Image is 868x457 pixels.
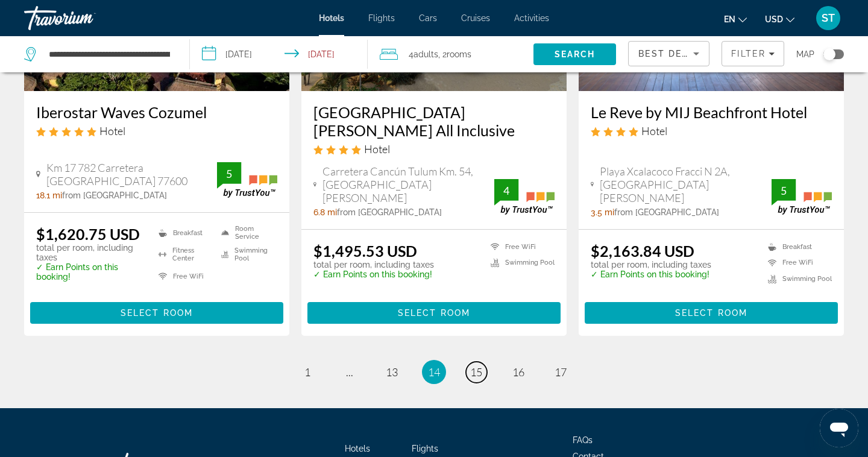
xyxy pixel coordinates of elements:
[675,308,747,318] span: Select Room
[46,161,217,188] span: Km 17 782 Carretera [GEOGRAPHIC_DATA] 77600
[36,243,143,262] p: total per room, including taxes
[36,191,62,200] span: 18.1 mi
[638,46,699,61] mat-select: Sort by
[533,43,616,65] button: Search
[600,165,772,204] span: Playa Xcalacoco Fracci N 2A, [GEOGRAPHIC_DATA][PERSON_NAME]
[555,49,596,59] span: Search
[368,13,395,23] a: Flights
[337,207,442,217] span: from [GEOGRAPHIC_DATA]
[313,103,555,139] a: [GEOGRAPHIC_DATA][PERSON_NAME] All Inclusive
[414,49,438,59] span: Adults
[304,365,310,379] span: 1
[638,49,701,58] span: Best Deals
[386,365,398,379] span: 13
[765,14,783,24] span: USD
[217,162,277,198] img: TrustYou guest rating badge
[762,242,832,252] li: Breakfast
[36,225,140,243] ins: $1,620.75 USD
[447,49,471,59] span: rooms
[555,365,567,379] span: 17
[215,225,277,241] li: Room Service
[591,260,711,269] p: total per room, including taxes
[153,247,215,262] li: Fitness Center
[313,207,337,217] span: 6.8 mi
[591,242,694,260] ins: $2,163.84 USD
[153,268,215,284] li: Free WiFi
[762,258,832,268] li: Free WiFi
[36,103,277,121] a: Iberostar Waves Cozumel
[573,435,593,445] a: FAQs
[36,124,277,137] div: 5 star Hotel
[313,269,434,279] p: ✓ Earn Points on this booking!
[307,302,561,324] button: Select Room
[724,10,747,28] button: Change language
[412,444,438,453] a: Flights
[398,308,470,318] span: Select Room
[346,365,353,379] span: ...
[438,46,471,63] span: , 2
[313,260,434,269] p: total per room, including taxes
[813,5,844,31] button: User Menu
[822,12,835,24] span: ST
[30,304,283,318] a: Select Room
[591,269,711,279] p: ✓ Earn Points on this booking!
[731,49,766,58] span: Filter
[409,46,438,63] span: 4
[796,46,814,63] span: Map
[319,13,344,23] a: Hotels
[99,124,125,137] span: Hotel
[153,225,215,241] li: Breakfast
[494,179,555,215] img: TrustYou guest rating badge
[217,166,241,181] div: 5
[814,49,844,60] button: Toggle map
[772,183,796,198] div: 5
[591,207,614,217] span: 3.5 mi
[772,179,832,215] img: TrustYou guest rating badge
[514,13,549,23] a: Activities
[470,365,482,379] span: 15
[190,36,368,72] button: Select check in and out date
[591,124,832,137] div: 4 star Hotel
[48,45,171,63] input: Search hotel destination
[641,124,667,137] span: Hotel
[485,242,555,252] li: Free WiFi
[722,41,784,66] button: Filters
[419,13,437,23] a: Cars
[512,365,524,379] span: 16
[322,165,494,204] span: Carretera Cancún Tulum Km. 54, [GEOGRAPHIC_DATA][PERSON_NAME]
[724,14,735,24] span: en
[215,247,277,262] li: Swimming Pool
[762,274,832,284] li: Swimming Pool
[461,13,490,23] a: Cruises
[307,304,561,318] a: Select Room
[614,207,719,217] span: from [GEOGRAPHIC_DATA]
[24,2,145,34] a: Travorium
[820,409,858,447] iframe: Button to launch messaging window
[62,191,167,200] span: from [GEOGRAPHIC_DATA]
[121,308,193,318] span: Select Room
[485,258,555,268] li: Swimming Pool
[313,142,555,156] div: 4 star Hotel
[36,262,143,282] p: ✓ Earn Points on this booking!
[765,10,794,28] button: Change currency
[364,142,390,156] span: Hotel
[368,36,533,72] button: Travelers: 4 adults, 0 children
[24,360,844,384] nav: Pagination
[591,103,832,121] a: Le Reve by MIJ Beachfront Hotel
[345,444,370,453] a: Hotels
[585,302,838,324] button: Select Room
[30,302,283,324] button: Select Room
[494,183,518,198] div: 4
[313,242,417,260] ins: $1,495.53 USD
